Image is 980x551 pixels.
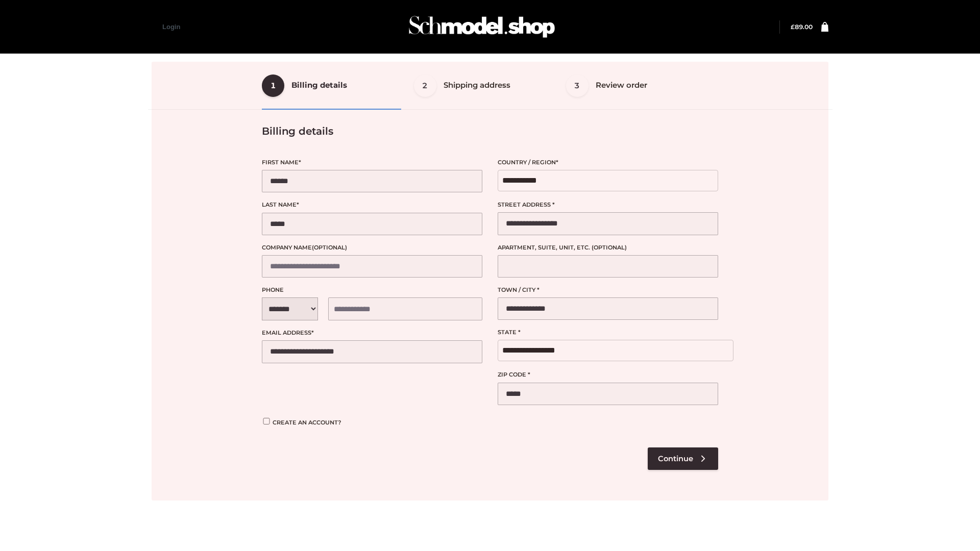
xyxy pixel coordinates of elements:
bdi: 89.00 [791,23,813,31]
span: £ [791,23,795,31]
a: £89.00 [791,23,813,31]
img: Schmodel Admin 964 [405,7,558,47]
a: Login [162,23,180,31]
